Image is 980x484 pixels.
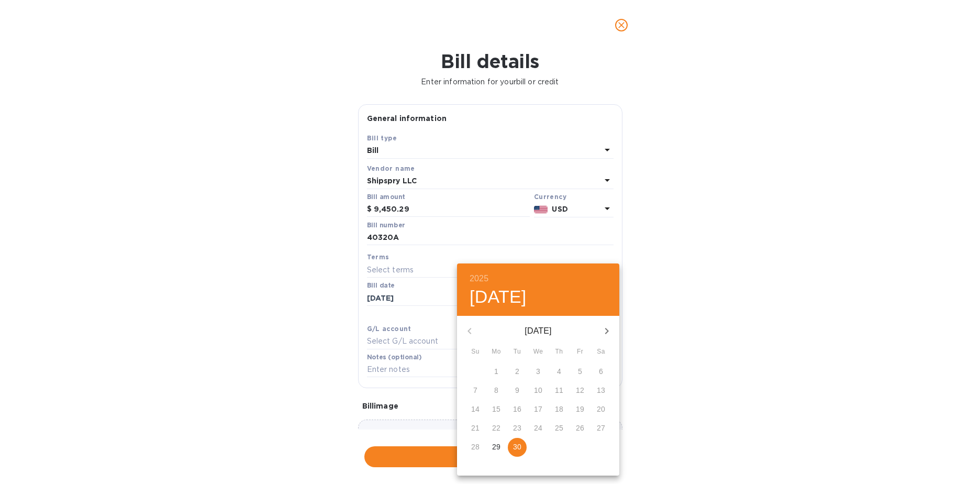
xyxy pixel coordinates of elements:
span: Mo [487,347,506,357]
button: 29 [487,438,506,457]
button: [DATE] [470,286,527,308]
span: We [529,347,548,357]
span: Fr [571,347,589,357]
p: 29 [492,442,500,452]
span: Sa [592,347,610,357]
button: 2025 [470,271,488,286]
button: 30 [508,438,527,457]
p: 30 [513,442,521,452]
span: Th [550,347,569,357]
span: Su [466,347,485,357]
p: [DATE] [482,325,594,337]
span: Tu [508,347,527,357]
